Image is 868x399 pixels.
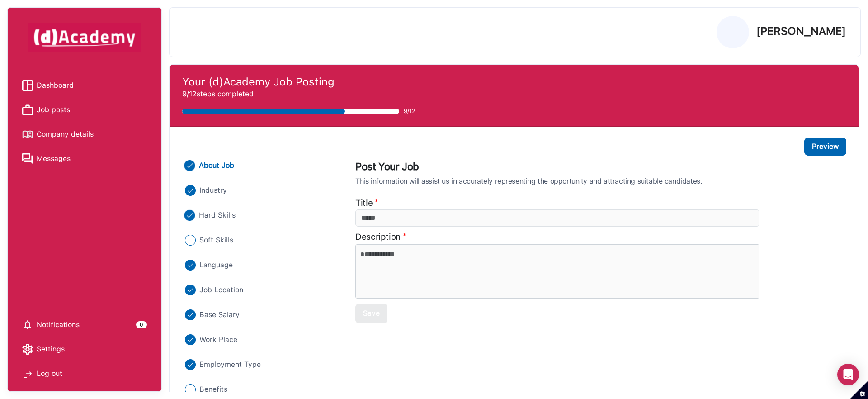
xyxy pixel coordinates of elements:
[404,107,415,116] span: 9/12
[22,319,33,330] img: setting
[185,334,196,345] img: ...
[184,160,195,171] img: ...
[199,285,243,295] span: Job Location
[183,309,339,320] li: Close
[183,384,339,395] li: Close
[22,129,33,140] img: Company details icon
[199,160,235,171] span: About Job
[37,79,74,92] span: Dashboard
[37,342,65,356] span: Settings
[37,103,70,117] span: Job posts
[199,359,261,370] span: Employment Type
[199,334,237,345] span: Work Place
[185,260,196,271] img: ...
[182,210,340,221] li: Close
[22,104,33,115] img: Job posts icon
[363,308,380,319] div: Save
[183,334,339,345] li: Close
[185,185,196,196] img: ...
[22,367,147,380] div: Log out
[183,260,339,271] li: Close
[185,235,196,246] img: ...
[837,364,859,385] div: Open Intercom Messenger
[183,235,339,246] li: Close
[756,26,846,37] p: [PERSON_NAME]
[199,384,227,395] span: Benefits
[183,185,339,196] li: Close
[355,197,373,210] label: Title
[850,381,868,399] button: Set cookie preferences
[22,128,147,141] a: Company details iconCompany details
[199,260,233,271] span: Language
[355,177,842,186] p: This information will assist us in accurately representing the opportunity and attracting suitabl...
[28,23,141,52] img: dAcademy
[22,152,147,166] a: Messages iconMessages
[183,285,339,295] li: Close
[136,321,147,328] div: 0
[22,79,147,92] a: Dashboard iconDashboard
[185,384,196,395] img: ...
[22,368,33,379] img: Log out
[185,359,196,370] img: ...
[37,318,80,332] span: Notifications
[22,103,147,117] a: Job posts iconJob posts
[185,309,196,320] img: ...
[355,231,401,244] label: Description
[199,309,240,320] span: Base Salary
[185,285,196,295] img: ...
[199,210,236,221] span: Hard Skills
[199,185,227,196] span: Industry
[184,210,195,221] img: ...
[717,16,749,48] img: Profile
[22,344,33,355] img: setting
[183,359,339,370] li: Close
[182,89,846,100] p: 9/12 steps completed
[355,304,387,323] button: Save
[355,159,842,177] label: Post Your Job
[804,138,846,156] button: Preview
[199,235,233,246] span: Soft Skills
[37,128,94,141] span: Company details
[182,160,340,171] li: Close
[22,153,33,164] img: Messages icon
[22,80,33,91] img: Dashboard icon
[37,152,71,166] span: Messages
[182,76,846,89] h4: Your (d)Academy Job Posting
